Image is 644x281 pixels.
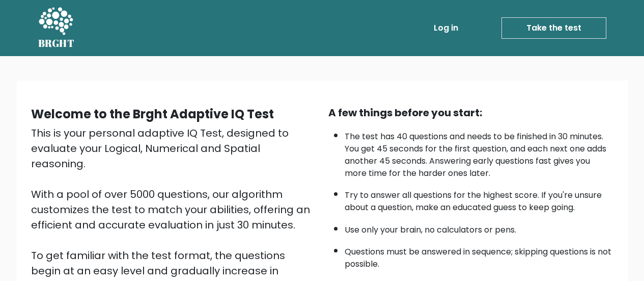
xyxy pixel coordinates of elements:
[328,105,613,120] div: A few things before you start:
[345,125,613,180] li: The test has 40 questions and needs to be finished in 30 minutes. You get 45 seconds for the firs...
[345,219,613,236] li: Use only your brain, no calculators or pens.
[430,18,462,38] a: Log in
[501,17,606,39] a: Take the test
[38,4,75,52] a: BRGHT
[38,37,75,49] h5: BRGHT
[345,184,613,214] li: Try to answer all questions for the highest score. If you're unsure about a question, make an edu...
[345,241,613,270] li: Questions must be answered in sequence; skipping questions is not possible.
[31,106,274,122] b: Welcome to the Brght Adaptive IQ Test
